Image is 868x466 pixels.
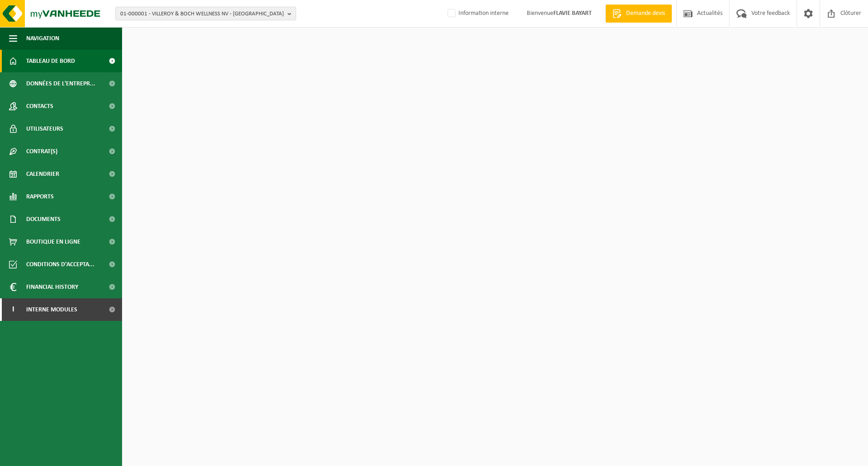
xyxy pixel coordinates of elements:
span: Boutique en ligne [26,231,80,253]
span: Documents [26,208,61,231]
a: Demande devis [605,5,672,23]
span: Conditions d'accepta... [26,253,94,276]
span: Contrat(s) [26,140,57,163]
span: Tableau de bord [26,50,75,72]
span: Utilisateurs [26,118,63,140]
span: Données de l'entrepr... [26,72,95,95]
span: I [9,298,17,321]
span: Contacts [26,95,53,118]
span: Interne modules [26,298,77,321]
span: Financial History [26,276,78,298]
span: Navigation [26,27,59,50]
strong: FLAVIE BAYART [553,10,592,17]
span: Demande devis [624,9,667,18]
span: Rapports [26,185,54,208]
label: Information interne [446,7,509,20]
span: Calendrier [26,163,59,185]
span: 01-000001 - VILLEROY & BOCH WELLNESS NV - [GEOGRAPHIC_DATA] [120,7,284,21]
button: 01-000001 - VILLEROY & BOCH WELLNESS NV - [GEOGRAPHIC_DATA] [115,7,296,20]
